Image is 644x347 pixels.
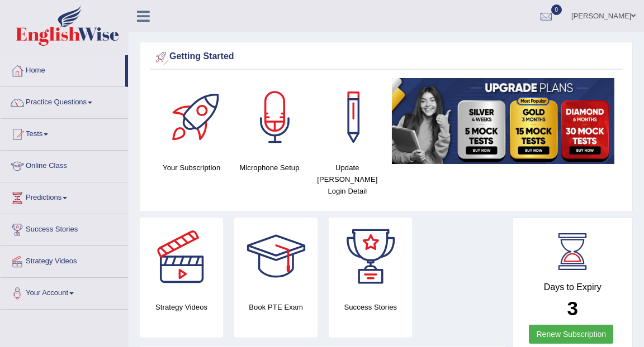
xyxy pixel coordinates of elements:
[234,301,318,313] h4: Book PTE Exam
[1,151,128,179] a: Online Class
[525,282,621,292] h4: Days to Expiry
[392,78,614,164] img: small5.jpg
[529,325,613,344] a: Renew Subscription
[1,278,128,306] a: Your Account
[236,162,302,173] h4: Microphone Setup
[153,49,620,65] div: Getting Started
[1,119,128,147] a: Tests
[1,87,128,115] a: Practice Questions
[1,214,128,242] a: Success Stories
[1,55,125,83] a: Home
[567,297,578,319] b: 3
[329,301,412,313] h4: Success Stories
[551,4,562,15] span: 0
[1,182,128,210] a: Predictions
[140,301,223,313] h4: Strategy Videos
[314,162,381,197] h4: Update [PERSON_NAME] Login Detail
[158,162,225,173] h4: Your Subscription
[1,246,128,274] a: Strategy Videos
